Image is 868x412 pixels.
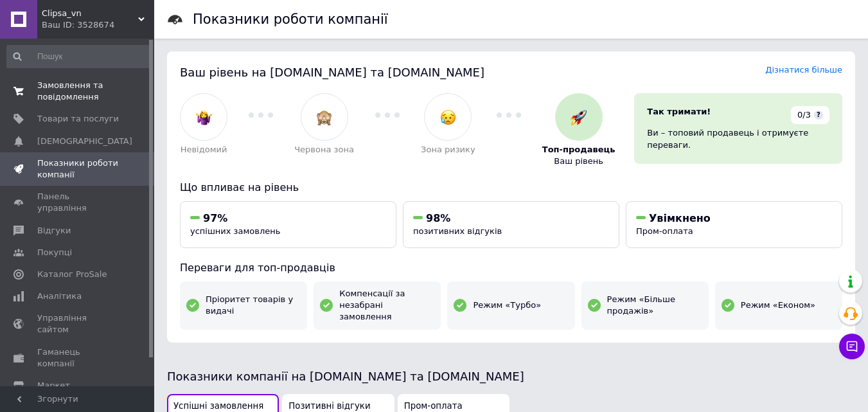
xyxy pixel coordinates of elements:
[37,113,119,125] span: Товари та послуги
[571,109,587,125] img: :rocket:
[647,127,829,150] div: Ви – топовий продавець і отримуєте переваги.
[180,262,335,274] span: Переваги для топ-продавців
[42,19,154,31] div: Ваш ID: 3528674
[339,288,434,323] span: Компенсації за незабрані замовлення
[181,144,227,156] span: Невідомий
[37,136,132,147] span: [DEMOGRAPHIC_DATA]
[294,144,354,156] span: Червона зона
[206,294,301,317] span: Пріоритет товарів у видачі
[37,291,82,302] span: Аналітика
[426,212,450,224] span: 98%
[37,346,119,370] span: Гаманець компанії
[649,212,711,224] span: Увімкнено
[37,225,71,237] span: Відгуки
[37,380,70,391] span: Маркет
[37,157,119,181] span: Показники роботи компанії
[193,12,388,27] h1: Показники роботи компанії
[626,201,842,248] button: УвімкненоПром-оплата
[765,65,842,75] a: Дізнатися більше
[413,226,502,236] span: позитивних відгуків
[37,312,119,336] span: Управління сайтом
[6,45,152,68] input: Пошук
[839,334,865,359] button: Чат з покупцем
[37,80,119,103] span: Замовлення та повідомлення
[37,269,107,280] span: Каталог ProSale
[440,109,456,125] img: :disappointed_relieved:
[196,109,212,125] img: :woman-shrugging:
[403,201,619,248] button: 98%позитивних відгуків
[42,8,138,19] span: Clipsa_vn
[647,107,711,116] span: Так тримати!
[607,294,702,317] span: Режим «Більше продажів»
[190,226,280,236] span: успішних замовлень
[37,191,119,214] span: Панель управління
[636,226,693,236] span: Пром-оплата
[180,181,299,193] span: Що впливає на рівень
[180,201,396,248] button: 97%успішних замовлень
[167,370,524,383] span: Показники компанії на [DOMAIN_NAME] та [DOMAIN_NAME]
[814,111,823,120] span: ?
[791,106,829,124] div: 0/3
[203,212,227,224] span: 97%
[37,247,72,258] span: Покупці
[554,156,603,167] span: Ваш рівень
[473,300,541,311] span: Режим «Турбо»
[316,109,332,125] img: :see_no_evil:
[741,300,815,311] span: Режим «Економ»
[542,144,616,156] span: Топ-продавець
[421,144,475,156] span: Зона ризику
[180,66,484,79] span: Ваш рівень на [DOMAIN_NAME] та [DOMAIN_NAME]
